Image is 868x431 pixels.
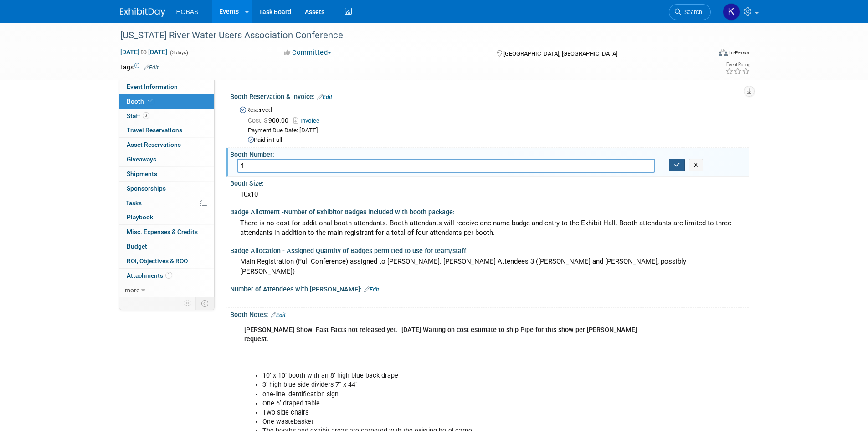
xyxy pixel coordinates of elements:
[119,239,214,254] a: Budget
[364,286,379,293] a: Edit
[195,297,214,309] td: Toggle Event Tabs
[248,117,268,124] span: Cost: $
[503,50,617,57] span: [GEOGRAPHIC_DATA], [GEOGRAPHIC_DATA]
[230,90,749,102] div: Booth Reservation & Invoice:
[139,48,148,56] span: to
[127,141,181,148] span: Asset Reservations
[119,94,214,109] a: Booth
[119,80,214,94] a: Event Information
[119,109,214,123] a: Staff3
[248,117,292,124] span: 900.00
[120,48,168,56] span: [DATE] [DATE]
[119,225,214,239] a: Misc. Expenses & Credits
[237,187,742,202] div: 10x10
[262,390,643,399] li: one-line identification sign
[127,112,149,119] span: Staff
[148,99,153,104] i: Booth reservation complete
[169,50,188,56] span: (3 days)
[120,8,165,17] img: ExhibitDay
[176,8,199,16] span: HOBAS
[119,138,214,152] a: Asset Reservations
[230,244,749,255] div: Badge Allocation - Assigned Quantity of Badges permitted to use for team/staff:
[669,4,711,20] a: Search
[127,170,157,177] span: Shipments
[119,196,214,210] a: Tasks
[237,216,742,240] div: There is no cost for additional booth attendants. Booth attendants will receive one name badge an...
[127,243,147,250] span: Budget
[125,286,139,294] span: more
[237,254,742,279] div: Main Registration (Full Conference) assigned to [PERSON_NAME]. [PERSON_NAME] Attendees 3 ([PERSON...
[119,152,214,166] a: Giveaways
[271,312,286,318] a: Edit
[127,257,188,265] span: ROI, Objectives & ROO
[317,94,332,100] a: Edit
[262,371,643,380] li: 10’ x 10’ booth with an 8’ high blue back drape
[127,185,166,192] span: Sponsorships
[230,308,749,320] div: Booth Notes:
[127,228,198,235] span: Misc. Expenses & Credits
[719,49,728,56] img: Format-Inperson.png
[127,98,154,105] span: Booth
[119,167,214,181] a: Shipments
[248,136,742,145] div: Paid in Full
[127,213,153,221] span: Playbook
[119,182,214,196] a: Sponsorships
[119,283,214,297] a: more
[127,272,172,279] span: Attachments
[119,123,214,137] a: Travel Reservations
[248,126,742,135] div: Payment Due Date: [DATE]
[657,47,751,61] div: Event Format
[127,83,178,90] span: Event Information
[126,199,142,207] span: Tasks
[180,297,196,309] td: Personalize Event Tab Strip
[244,326,637,343] b: [PERSON_NAME] Show. Fast Facts not released yet. [DATE] Waiting on cost estimate to ship Pipe for...
[117,27,697,44] div: [US_STATE] River Water Users Association Conference
[119,269,214,283] a: Attachments1
[262,417,643,426] li: One wastebasket
[729,49,750,56] div: In-Person
[143,112,149,119] span: 3
[120,62,159,72] td: Tags
[262,408,643,417] li: Two side chairs
[293,117,324,124] a: Invoice
[144,64,159,71] a: Edit
[237,103,742,145] div: Reserved
[681,9,702,16] span: Search
[230,205,749,217] div: Badge Allotment -Number of Exhibitor Badges included with booth package:
[723,3,740,21] img: krystal coker
[230,177,749,188] div: Booth Size:
[127,126,182,134] span: Travel Reservations
[725,62,750,67] div: Event Rating
[127,156,156,163] span: Giveaways
[281,48,335,57] button: Committed
[165,272,172,279] span: 1
[689,159,703,171] button: X
[262,399,643,408] li: One 6’ draped table
[230,282,749,294] div: Number of Attendees with [PERSON_NAME]:
[119,210,214,224] a: Playbook
[262,380,643,389] li: 3’ high blue side dividers 7" x 44"
[119,254,214,268] a: ROI, Objectives & ROO
[230,148,749,159] div: Booth Number:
